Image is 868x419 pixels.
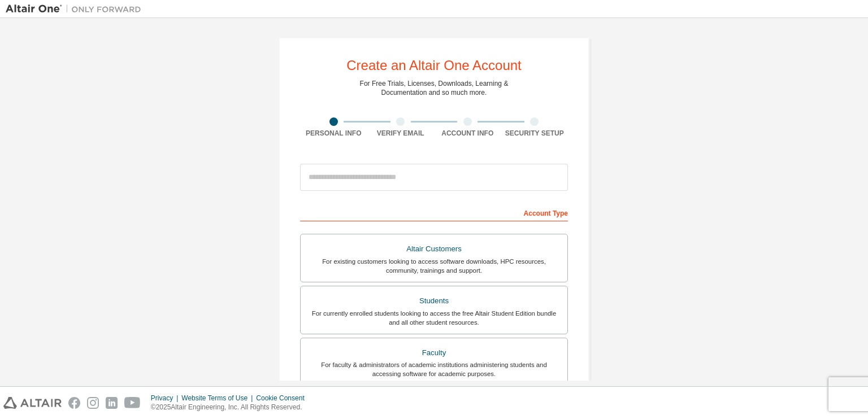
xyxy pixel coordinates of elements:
[68,397,80,409] img: facebook.svg
[6,3,147,15] img: Altair One
[106,397,118,409] img: linkedin.svg
[307,309,561,327] div: For currently enrolled students looking to access the free Altair Student Edition bundle and all ...
[3,397,62,409] img: altair_logo.svg
[300,129,367,138] div: Personal Info
[307,345,561,361] div: Faculty
[307,257,561,275] div: For existing customers looking to access software downloads, HPC resources, community, trainings ...
[124,397,141,409] img: youtube.svg
[300,203,568,221] div: Account Type
[151,403,311,412] p: © 2025 Altair Engineering, Inc. All Rights Reserved.
[346,59,522,72] div: Create an Altair One Account
[501,129,568,138] div: Security Setup
[367,129,435,138] div: Verify Email
[256,394,311,403] div: Cookie Consent
[181,394,256,403] div: Website Terms of Use
[307,293,561,309] div: Students
[87,397,99,409] img: instagram.svg
[151,394,181,403] div: Privacy
[360,79,509,97] div: For Free Trials, Licenses, Downloads, Learning & Documentation and so much more.
[434,129,501,138] div: Account Info
[307,241,561,257] div: Altair Customers
[307,360,561,378] div: For faculty & administrators of academic institutions administering students and accessing softwa...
